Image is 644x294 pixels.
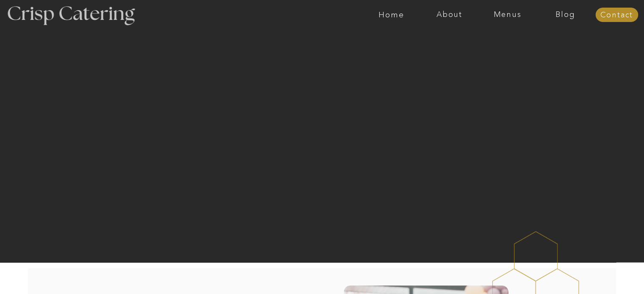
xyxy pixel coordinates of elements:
[478,11,536,19] a: Menus
[536,11,594,19] a: Blog
[362,11,420,19] a: Home
[595,11,638,19] a: Contact
[420,11,478,19] a: About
